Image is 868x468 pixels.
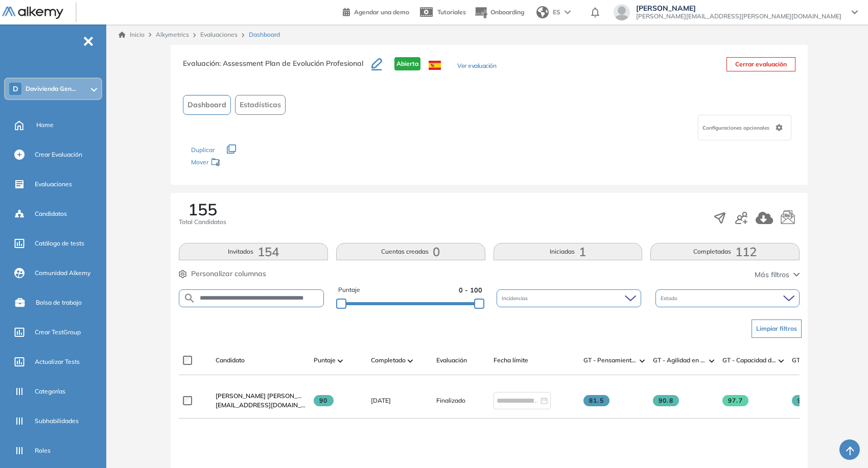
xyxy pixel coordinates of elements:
div: Estado [655,289,800,307]
span: 155 [188,201,217,217]
span: 90 [792,395,812,406]
span: GT - Adaptación al cambio [792,356,846,365]
button: Iniciadas1 [494,243,643,260]
span: Categorías [35,387,65,396]
span: Duplicar [191,146,215,154]
span: 0 - 100 [459,285,482,295]
span: Configuraciones opcionales [702,124,771,132]
img: [missing "en.ARROW_ALT" translation] [408,359,413,362]
a: Agendar una demo [343,5,409,17]
button: Cerrar evaluación [726,57,795,71]
span: Dashboard [249,30,280,39]
button: Onboarding [474,2,524,23]
span: ES [553,8,560,17]
span: Catálogo de tests [35,239,84,248]
a: Evaluaciones [200,31,238,38]
span: Evaluaciones [35,180,72,189]
span: Estado [661,294,679,302]
div: Incidencias [497,289,641,307]
span: [EMAIL_ADDRESS][DOMAIN_NAME] [216,401,306,410]
span: Crear Evaluación [35,150,82,159]
span: Roles [35,446,51,455]
span: Candidato [216,356,245,365]
a: [PERSON_NAME] [PERSON_NAME] [EMAIL_ADDRESS][PERSON_NAME][DOMAIN_NAME] [216,391,306,401]
span: GT - Capacidad de influencia [722,356,777,365]
span: Alkymetrics [156,31,189,38]
span: Bolsa de trabajo [36,298,82,307]
div: Mover [191,154,293,173]
button: Dashboard [183,95,231,115]
button: Invitados154 [179,243,328,260]
span: Home [36,120,54,130]
img: SEARCH_ALT [183,292,196,305]
span: Agendar una demo [354,8,409,16]
span: 97.7 [722,395,748,406]
button: Limpiar filtros [752,319,802,338]
span: Dashboard [187,100,226,110]
span: Puntaje [338,285,360,295]
span: Comunidad Alkemy [35,268,90,278]
span: Estadísticas [240,100,281,110]
span: Puntaje [314,356,336,365]
span: : Assessment Plan de Evolución Profesional [219,59,363,68]
img: [missing "en.ARROW_ALT" translation] [709,359,714,362]
span: GT - Agilidad en el aprendizaje [653,356,707,365]
button: Ver evaluación [457,61,496,72]
div: Configuraciones opcionales [698,115,791,140]
span: Fecha límite [494,356,528,365]
img: [missing "en.ARROW_ALT" translation] [779,359,784,362]
span: Completado [371,356,406,365]
span: Incidencias [502,294,530,302]
span: Abierta [394,57,420,70]
span: [PERSON_NAME][EMAIL_ADDRESS][PERSON_NAME][DOMAIN_NAME] [636,12,841,20]
span: Subhabilidades [35,416,79,426]
img: [missing "en.ARROW_ALT" translation] [640,359,645,362]
button: Cuentas creadas0 [336,243,485,260]
span: [DATE] [371,396,391,405]
span: Finalizado [436,396,465,405]
img: world [536,6,549,18]
span: Total Candidatos [179,217,226,227]
span: [PERSON_NAME] [PERSON_NAME] [EMAIL_ADDRESS][PERSON_NAME][DOMAIN_NAME] [216,392,474,400]
img: [missing "en.ARROW_ALT" translation] [338,359,343,362]
span: 90.8 [653,395,679,406]
h3: Evaluación [183,57,371,79]
span: Onboarding [490,8,524,16]
span: 90 [314,395,334,406]
a: Inicio [119,30,145,39]
span: Candidatos [35,209,67,218]
span: [PERSON_NAME] [636,4,841,12]
button: Completadas112 [650,243,800,260]
span: D [13,85,18,93]
img: ESP [429,61,441,70]
span: GT - Pensamiento estratégico [583,356,638,365]
button: Más filtros [755,269,800,280]
img: Logo [2,7,63,19]
span: Más filtros [755,269,789,280]
span: Crear TestGroup [35,328,81,337]
span: Evaluación [436,356,467,365]
span: Actualizar Tests [35,357,80,366]
button: Personalizar columnas [179,268,266,279]
span: Davivienda Gen... [26,85,76,93]
span: 81.5 [583,395,609,406]
span: Personalizar columnas [191,268,266,279]
img: arrow [565,10,571,14]
span: Tutoriales [437,8,466,16]
button: Estadísticas [235,95,286,115]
